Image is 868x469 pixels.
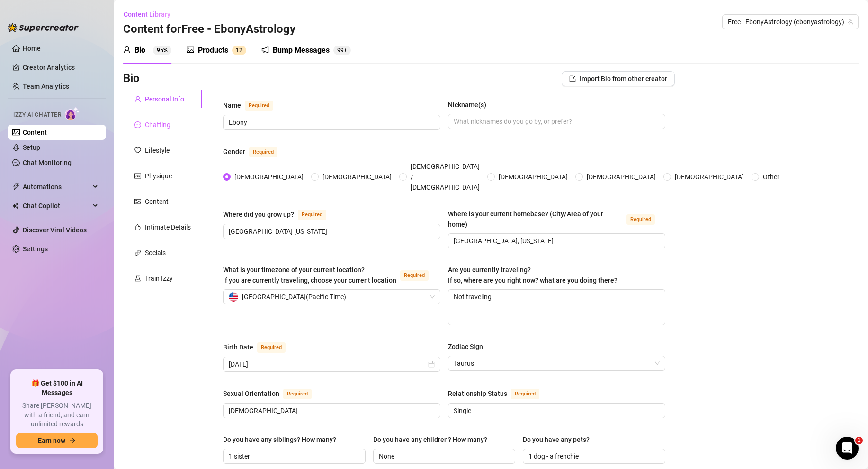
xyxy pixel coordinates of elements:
img: us [229,292,238,302]
span: Are you currently traveling? If so, where are you right now? what are you doing there? [448,266,617,284]
div: Lifestyle [145,145,170,156]
div: Train Izzy [145,273,173,284]
label: Sexual Orientation [223,388,322,399]
div: Content [145,196,169,207]
a: Our Videocourse (link) [30,138,104,146]
span: Other [759,172,783,182]
span: [DEMOGRAPHIC_DATA] [495,172,572,182]
div: Intimate Details [145,222,191,232]
div: Where did you grow up? [223,209,294,220]
span: Automations [23,179,90,194]
span: notification [261,46,269,54]
div: Physique [145,171,172,181]
p: Active [DATE] [46,12,88,21]
input: Do you have any pets? [528,451,658,461]
b: : [30,170,91,177]
div: Zodiac Sign [448,341,483,352]
div: Close [166,4,183,21]
span: Required [257,342,286,353]
h1: [PERSON_NAME] [46,5,107,12]
span: link [134,249,141,256]
label: Gender [223,146,288,157]
span: Izzy AI Chatter [13,110,61,120]
span: [DEMOGRAPHIC_DATA] [319,172,395,182]
label: Where did you grow up? [223,209,337,220]
button: Emoji picker [30,311,37,318]
span: 1 [236,47,239,54]
img: logo-BBDzfeDw.svg [8,23,79,32]
button: Content Library [123,7,178,22]
div: Name [223,100,241,110]
input: Where is your current homebase? (City/Area of your home) [454,236,658,246]
h3: Bio [123,71,140,86]
span: idcard [134,173,141,179]
span: user [134,96,141,102]
span: Required [511,389,539,399]
span: import [569,75,576,82]
span: [DEMOGRAPHIC_DATA] [671,172,748,182]
label: Nickname(s) [448,100,493,110]
span: arrow-right [69,437,76,444]
div: Ella says… [8,55,182,255]
h3: Content for Free - EbonyAstrology [123,22,295,37]
span: Share [PERSON_NAME] with a friend, and earn unlimited rewards [16,401,98,429]
b: Our team [30,107,65,115]
label: Where is your current homebase? (City/Area of your home) [448,209,665,230]
button: Home [148,4,166,22]
a: Creator Analytics [23,60,98,75]
input: Birth Date [229,359,426,369]
button: Start recording [60,311,68,318]
span: Required [245,101,273,111]
span: [GEOGRAPHIC_DATA] ( Pacific Time ) [242,290,346,304]
sup: 95% [153,46,171,55]
span: Required [249,147,277,157]
span: message [134,121,141,128]
span: picture [134,198,141,205]
a: Setup [23,144,40,151]
a: Chat Monitoring [23,159,72,166]
span: thunderbolt [12,183,20,191]
li: 📘 an in depth overview with best practices on the every feature, if you are more of a reader! [22,169,148,204]
textarea: Not traveling [448,290,665,325]
li: 🦸‍♀️ : We're always available for you on the chat widget (bottom right corner). [22,107,148,133]
span: experiment [134,275,141,282]
label: Zodiac Sign [448,341,490,352]
a: Settings [23,245,48,253]
div: Bump Messages [273,45,330,56]
button: Upload attachment [15,311,22,318]
span: Earn now [38,437,65,444]
div: Personal Info [145,94,184,104]
input: Do you have any children? How many? [379,451,508,461]
div: Chatting [145,120,170,130]
a: Content [23,129,47,136]
span: Required [626,214,655,225]
div: Just a quick reminder that we have bunch of resources for whenever you need something: [15,74,148,102]
div: Socials [145,248,166,258]
a: Discover Viral Videos [23,226,87,234]
a: Help Center (link) [30,170,89,177]
a: Home [23,45,41,52]
input: Nickname(s) [454,116,658,127]
div: Relationship Status [448,388,507,399]
input: Where did you grow up? [229,226,433,237]
span: Content Library [124,10,170,18]
div: Anything I could help you with? We're just a message away. [15,209,148,228]
iframe: Intercom live chat [836,437,859,460]
div: Birth Date [223,342,253,352]
span: Import Bio from other creator [580,75,667,83]
label: Birth Date [223,341,296,353]
span: user [123,46,131,54]
input: Name [229,117,433,128]
img: Chat Copilot [12,202,18,209]
input: Relationship Status [454,405,658,416]
div: Where is your current homebase? (City/Area of your home) [448,209,623,230]
span: 🎁 Get $100 in AI Messages [16,379,98,397]
div: Products [198,45,228,56]
button: go back [6,4,24,22]
div: Do you have any siblings? How many? [223,434,336,445]
span: [DEMOGRAPHIC_DATA] [231,172,307,182]
span: Taurus [454,356,660,370]
div: Do you have any children? How many? [373,434,487,445]
span: [DEMOGRAPHIC_DATA] [583,172,660,182]
label: Do you have any pets? [523,434,596,445]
